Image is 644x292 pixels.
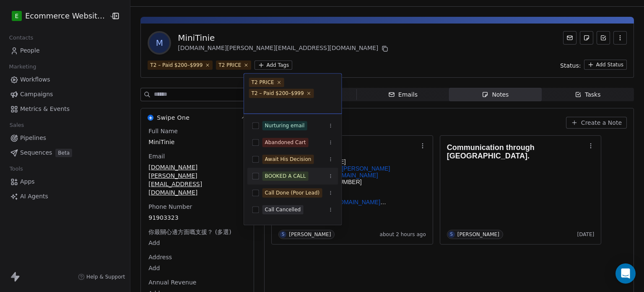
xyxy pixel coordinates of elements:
div: T2 PRICE [252,79,274,86]
div: Call Cancelled [265,206,301,213]
div: Await His Decision [265,155,312,163]
div: Call Done (Poor Lead) [265,189,320,197]
div: Abandoned Cart [265,139,306,146]
div: BOOKED A CALL [265,172,306,180]
div: T2 – Paid $200–$999 [252,89,304,97]
div: Nurturing email [265,122,305,129]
